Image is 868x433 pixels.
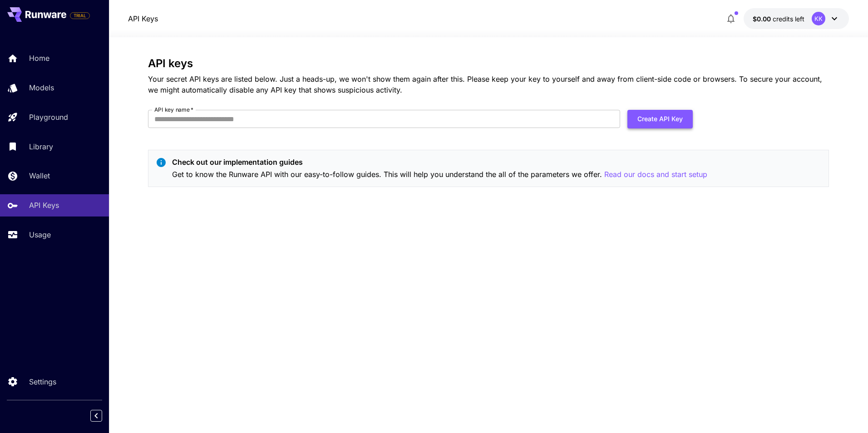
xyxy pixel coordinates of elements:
[70,10,90,21] span: Add your payment card to enable full platform functionality.
[97,408,109,424] div: Collapse sidebar
[753,14,804,24] div: $0.00
[90,410,102,422] button: Collapse sidebar
[29,229,51,240] p: Usage
[604,169,707,180] button: Read our docs and start setup
[70,12,89,19] span: TRIAL
[29,376,56,387] p: Settings
[29,112,68,123] p: Playground
[29,200,59,211] p: API Keys
[812,12,825,25] div: KK
[148,74,829,95] p: Your secret API keys are listed below. Just a heads-up, we won't show them again after this. Plea...
[128,13,158,24] a: API Keys
[29,141,53,152] p: Library
[154,106,193,113] label: API key name
[148,57,829,70] h3: API keys
[773,15,804,23] span: credits left
[172,157,707,167] p: Check out our implementation guides
[29,53,49,64] p: Home
[29,82,54,93] p: Models
[753,15,773,23] span: $0.00
[29,170,50,181] p: Wallet
[172,169,707,180] p: Get to know the Runware API with our easy-to-follow guides. This will help you understand the all...
[744,8,849,29] button: $0.00KK
[128,13,158,24] nav: breadcrumb
[627,110,693,128] button: Create API Key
